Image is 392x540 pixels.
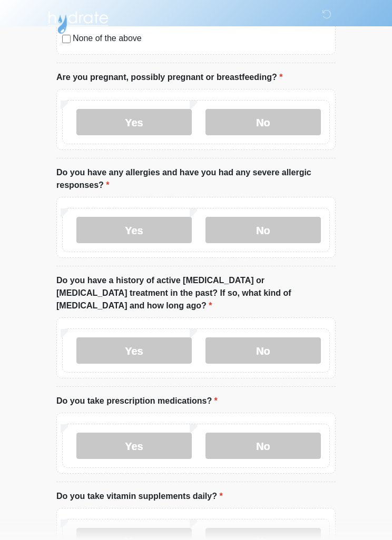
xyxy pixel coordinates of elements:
[46,8,110,35] img: Hydrate IV Bar - Arcadia Logo
[76,109,192,136] label: Yes
[205,217,321,244] label: No
[205,433,321,459] label: No
[76,217,192,244] label: Yes
[56,395,218,408] label: Do you take prescription medications?
[56,167,336,192] label: Do you have any allergies and have you had any severe allergic responses?
[205,338,321,364] label: No
[56,72,282,84] label: Are you pregnant, possibly pregnant or breastfeeding?
[56,275,336,313] label: Do you have a history of active [MEDICAL_DATA] or [MEDICAL_DATA] treatment in the past? If so, wh...
[76,433,192,459] label: Yes
[76,338,192,364] label: Yes
[205,109,321,136] label: No
[56,491,223,503] label: Do you take vitamin supplements daily?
